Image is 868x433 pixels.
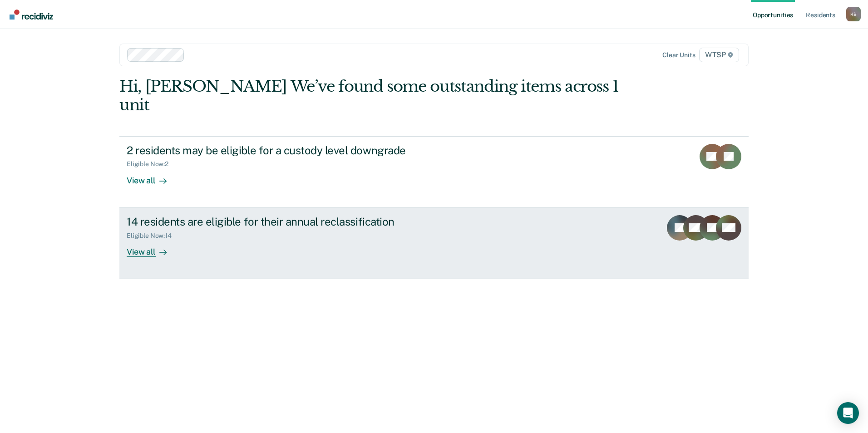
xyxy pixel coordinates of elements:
[662,51,695,59] div: Clear units
[127,144,445,157] div: 2 residents may be eligible for a custody level downgrade
[127,215,445,228] div: 14 residents are eligible for their annual reclassification
[127,160,176,168] div: Eligible Now : 2
[846,7,861,21] button: Profile dropdown button
[119,77,623,114] div: Hi, [PERSON_NAME] We’ve found some outstanding items across 1 unit
[846,7,861,21] div: K B
[699,48,739,62] span: WTSP
[127,232,179,240] div: Eligible Now : 14
[119,136,749,208] a: 2 residents may be eligible for a custody level downgradeEligible Now:2View all
[837,402,859,424] div: Open Intercom Messenger
[127,168,178,186] div: View all
[127,239,178,257] div: View all
[119,208,749,279] a: 14 residents are eligible for their annual reclassificationEligible Now:14View all
[10,10,53,20] img: Recidiviz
